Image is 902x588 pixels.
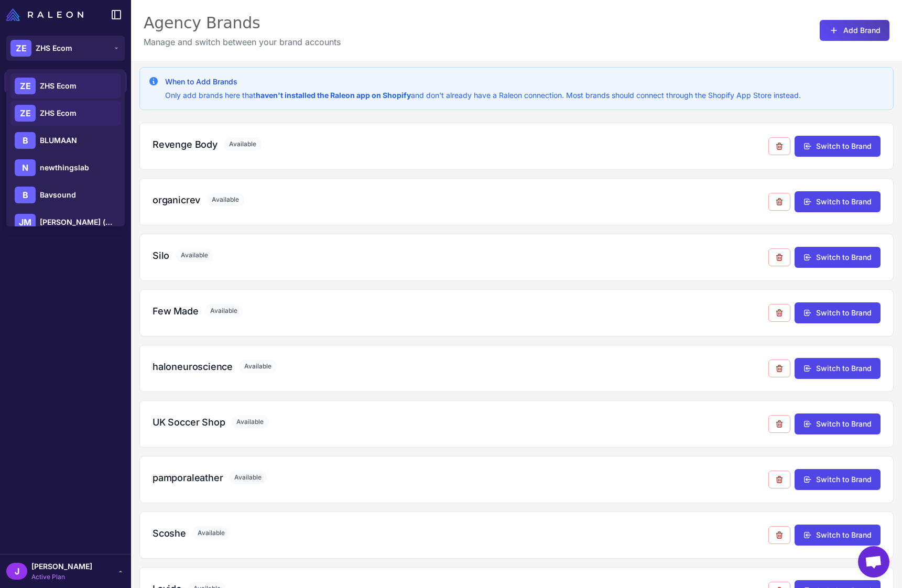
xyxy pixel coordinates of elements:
span: Available [176,248,213,262]
button: Remove from agency [768,471,790,488]
h3: haloneuroscience [153,360,233,374]
span: [PERSON_NAME] (demo) [40,216,113,228]
div: ZE [10,40,31,57]
img: Raleon Logo [6,8,83,21]
h3: Few Made [153,304,199,318]
div: B [15,132,36,149]
button: Switch to Brand [795,413,881,434]
span: ZHS Ecom [40,107,77,119]
button: Remove from agency [768,415,790,433]
p: Manage and switch between your brand accounts [144,36,341,48]
button: Switch to Brand [795,302,881,323]
p: Only add brands here that and don't already have a Raleon connection. Most brands should connect ... [165,90,801,101]
a: Manage Brands [4,71,127,93]
a: Raleon Logo [6,8,88,21]
button: Switch to Brand [795,469,881,490]
button: ZEZHS Ecom [6,36,125,61]
span: newthingslab [40,162,89,173]
h3: Revenge Body [153,137,218,151]
div: ZE [15,105,36,122]
div: N [15,159,36,176]
h3: pamporaleather [153,471,223,485]
button: Switch to Brand [795,525,881,546]
button: Remove from agency [768,193,790,211]
span: ZHS Ecom [40,80,77,92]
div: Agency Brands [144,13,341,34]
a: Open chat [858,546,889,578]
h3: When to Add Brands [165,76,801,88]
div: B [15,187,36,203]
h3: organicrev [153,193,200,207]
span: Available [229,471,267,484]
span: Available [239,360,277,373]
button: Remove from agency [768,526,790,544]
button: Remove from agency [768,137,790,155]
div: JM [15,214,36,231]
button: Switch to Brand [795,247,881,268]
span: Available [205,304,243,318]
button: Switch to Brand [795,136,881,157]
span: Available [207,193,244,206]
h3: Scoshe [153,526,186,540]
span: Available [192,526,230,540]
span: [PERSON_NAME] [31,561,92,572]
span: Available [231,415,269,429]
strong: haven't installed the Raleon app on Shopify [256,91,411,100]
span: Bavsound [40,189,76,201]
span: Available [224,137,262,151]
button: Remove from agency [768,248,790,266]
button: Switch to Brand [795,191,881,212]
span: ZHS Ecom [36,42,72,54]
button: Switch to Brand [795,358,881,379]
button: Remove from agency [768,360,790,377]
button: Add Brand [820,20,889,41]
div: ZE [15,78,36,94]
h3: UK Soccer Shop [153,415,225,429]
span: BLUMAAN [40,135,77,146]
div: J [6,563,27,580]
button: Remove from agency [768,304,790,322]
span: Active Plan [31,572,92,582]
h3: Silo [153,248,169,263]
